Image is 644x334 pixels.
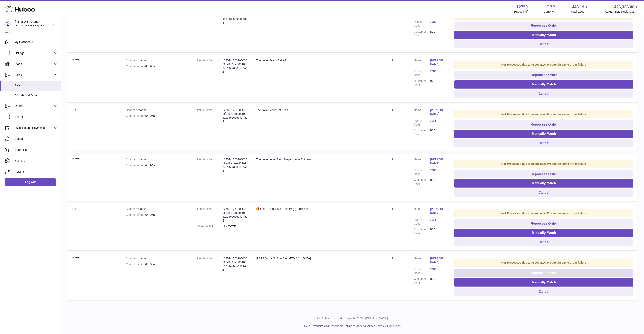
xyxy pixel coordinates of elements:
dd: 12759-1760208000-3fa41e1aea864096ac14c2606edd4a04 [222,257,248,272]
span: Total sales [571,10,589,14]
strong: Channel [126,59,138,62]
div: manual [126,158,189,162]
a: 7083 [430,69,446,73]
span: [EMAIL_ADDRESS][DOMAIN_NAME] [15,24,60,27]
button: Reprocess Order [454,219,633,228]
strong: Channel [126,158,138,161]
div: 64196a [126,64,189,68]
dd: B2C [430,30,446,37]
button: Manually Match [454,229,633,237]
div: 64196a [126,164,189,167]
dd: 12759-1760208000-3fa41e1aea864096ac14c2606edd4a04 [222,59,248,74]
dt: Postal Code [414,168,430,176]
button: Reprocess Order [454,269,633,277]
dt: Name [414,59,430,67]
a: 448.19 Total sales [571,4,589,14]
span: Settings [15,159,58,163]
a: 7083 [430,119,446,123]
a: 1 [392,257,393,260]
dd: B2C [430,178,446,186]
dd: B2C [430,228,446,235]
div: 64196a [126,114,189,118]
button: Manually Match [454,179,633,188]
strong: Not Processed due to associated Product in same order failure [501,212,587,215]
div: The Love Letter Set - Top [256,108,371,112]
strong: GBP [546,4,555,10]
dt: Name [414,108,430,117]
a: 7083 [430,20,446,24]
p: All Rights Reserved. Copyright 2025 - [DOMAIN_NAME] [64,316,641,320]
dt: Postal Code [414,69,430,77]
dt: Name [414,158,430,166]
dt: Customer Type [414,79,430,87]
td: [DATE] [67,5,122,52]
div: manual [126,207,189,211]
td: [DATE] [67,203,122,250]
button: Reprocess Order [454,170,633,178]
td: [DATE] [67,55,122,102]
dt: Item Number [197,158,222,173]
dd: MINITOTE [222,225,248,228]
img: internalAdmin-12759@internal.huboo.com [5,21,11,27]
a: 426,366.00 AVAILABLE Stock Total [605,4,639,14]
strong: Channel [126,257,138,260]
strong: Channel order [126,164,145,167]
strong: Channel [126,207,138,211]
li: and [312,324,401,328]
span: 448.19 [572,4,584,10]
div: 🎁 FREE Unndr Mini Tote Bag (100% off) [256,207,371,211]
dt: Postal Code [414,267,430,275]
button: Cancel [454,139,633,147]
span: My Dashboard [15,40,58,44]
a: 7083 [430,267,446,271]
button: Manually Match [454,130,633,138]
div: 64196a [126,213,189,217]
a: 7083 [430,218,446,222]
a: Log out [5,178,56,186]
dt: Item Number [197,257,222,272]
a: Help [304,324,310,328]
div: The Love Hearts Set - Top [256,59,371,62]
dt: Channel SKU [197,225,222,228]
strong: Channel [126,108,138,112]
button: Cancel [454,238,633,247]
strong: Not Processed due to associated Product in same order failure [501,261,587,264]
span: Listings [15,51,53,55]
button: Reprocess Order [454,71,633,79]
a: [PERSON_NAME] [430,59,446,66]
span: Sales [15,73,53,77]
a: 1 [392,108,393,112]
dt: Customer Type [414,178,430,186]
a: [PERSON_NAME] [430,108,446,116]
dt: Postal Code [414,218,430,226]
dt: Customer Type [414,30,430,37]
span: AVAILABLE Stock Total [605,10,639,14]
dd: 12759-1760208000-3fa41e1aea864096ac14c2606edd4a04 [222,108,248,124]
a: 1 [392,59,393,62]
dt: Customer Type [414,129,430,136]
dt: Item Number [197,108,222,124]
strong: 12759 [516,4,528,10]
strong: Channel order [126,65,145,68]
div: [PERSON_NAME] + Cat [MEDICAL_DATA] [256,257,371,260]
span: 426,366.00 [614,4,634,10]
button: Manually Match [454,80,633,89]
dd: 12759-1760208000-3fa41e1aea864096ac14c2606edd4a04 [222,207,248,223]
strong: Not Processed due to associated Product in same order failure [501,162,587,165]
dd: B2C [430,79,446,87]
button: Cancel [454,288,633,296]
span: Returns [15,170,58,174]
span: Sales [15,84,58,87]
a: 1 [392,207,393,211]
dt: Customer Type [414,277,430,285]
span: Orders [15,104,53,108]
a: [PERSON_NAME] [430,257,446,264]
button: Cancel [454,189,633,197]
div: The Love Letter Set - Suspender & Bottoms [256,158,371,162]
strong: Channel order [126,114,145,117]
span: Usage [15,115,58,119]
button: Cancel [454,90,633,98]
span: Invoicing and Payments [15,126,53,130]
div: manual [126,108,189,112]
strong: Not Processed due to associated Product in same order failure [501,63,587,66]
